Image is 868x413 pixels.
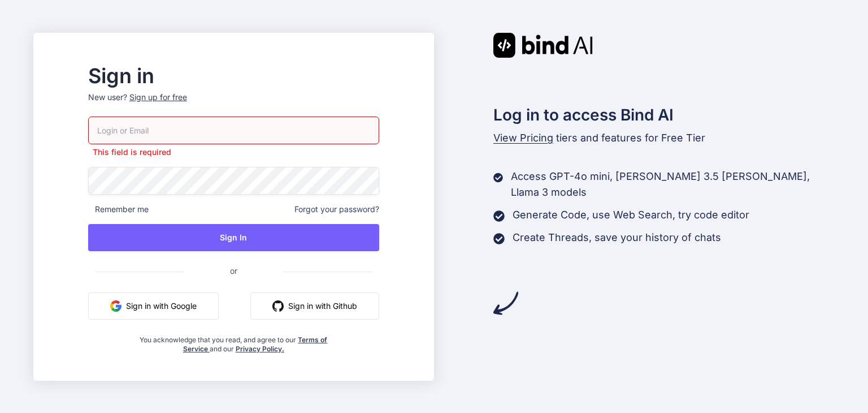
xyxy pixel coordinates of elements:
[236,345,284,353] a: Privacy Policy.
[250,292,379,320] button: Sign in with Github
[294,204,379,215] span: Forgot your password?
[493,103,835,127] h2: Log in to access Bind AI
[129,92,187,103] div: Sign up for free
[513,230,721,246] p: Create Threads, save your history of chats
[110,300,121,312] img: google
[137,329,331,354] div: You acknowledge that you read, and agree to our and our
[272,300,284,312] img: github
[511,169,835,200] p: Access GPT-4o mini, [PERSON_NAME] 3.5 [PERSON_NAME], Llama 3 models
[88,224,379,251] button: Sign In
[493,130,835,146] p: tiers and features for Free Tier
[88,92,379,117] p: New user?
[185,257,283,285] span: or
[88,292,219,320] button: Sign in with Google
[493,291,518,316] img: arrow
[88,147,379,158] p: This field is required
[493,132,553,144] span: View Pricing
[88,204,149,215] span: Remember me
[493,33,593,58] img: Bind AI logo
[88,117,379,144] input: Login or Email
[183,335,328,353] a: Terms of Service
[88,67,379,85] h2: Sign in
[513,207,749,223] p: Generate Code, use Web Search, try code editor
